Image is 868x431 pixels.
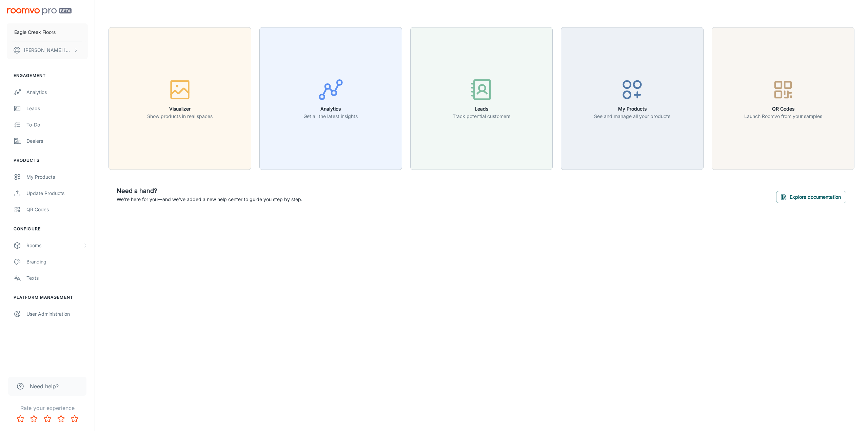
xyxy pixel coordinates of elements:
[410,95,553,101] a: LeadsTrack potential customers
[24,46,72,54] p: [PERSON_NAME] [PERSON_NAME]
[14,28,56,36] p: Eagle Creek Floors
[26,137,88,145] div: Dealers
[594,105,670,113] h6: My Products
[744,113,822,120] p: Launch Roomvo from your samples
[303,105,358,113] h6: Analytics
[26,190,88,197] div: Update Products
[7,23,88,41] button: Eagle Creek Floors
[712,27,854,170] button: QR CodesLaunch Roomvo from your samples
[26,173,88,181] div: My Products
[117,186,302,196] h6: Need a hand?
[561,27,704,170] button: My ProductsSee and manage all your products
[744,105,822,113] h6: QR Codes
[453,105,510,113] h6: Leads
[26,121,88,129] div: To-do
[453,113,510,120] p: Track potential customers
[147,113,213,120] p: Show products in real spaces
[259,27,402,170] button: AnalyticsGet all the latest insights
[7,41,88,59] button: [PERSON_NAME] [PERSON_NAME]
[108,27,251,170] button: VisualizerShow products in real spaces
[776,191,846,203] button: Explore documentation
[26,206,88,213] div: QR Codes
[410,27,553,170] button: LeadsTrack potential customers
[303,113,358,120] p: Get all the latest insights
[594,113,670,120] p: See and manage all your products
[26,89,88,96] div: Analytics
[259,95,402,101] a: AnalyticsGet all the latest insights
[712,95,854,101] a: QR CodesLaunch Roomvo from your samples
[7,8,72,15] img: Roomvo PRO Beta
[147,105,213,113] h6: Visualizer
[561,95,704,101] a: My ProductsSee and manage all your products
[776,193,846,200] a: Explore documentation
[117,196,302,203] p: We're here for you—and we've added a new help center to guide you step by step.
[26,105,88,112] div: Leads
